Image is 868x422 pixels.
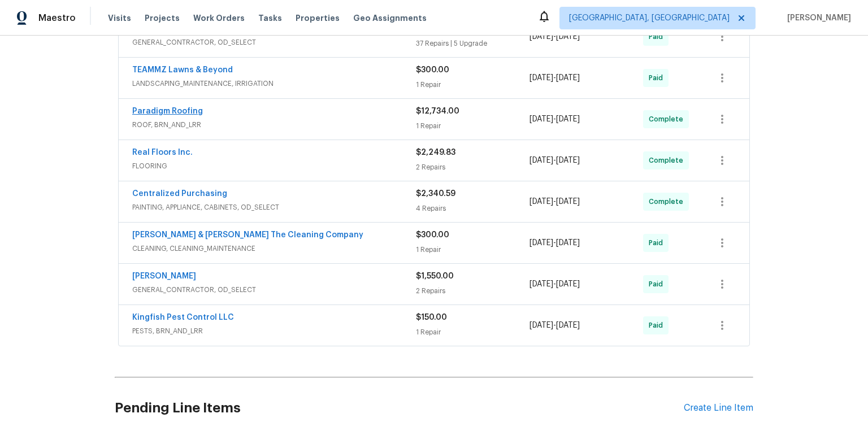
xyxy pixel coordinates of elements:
[132,66,233,74] a: TEAMMZ Lawns & Beyond
[530,31,580,42] span: -
[132,314,234,321] a: Kingfish Pest Control LLC
[556,156,580,164] span: [DATE]
[530,155,580,166] span: -
[416,231,449,239] span: $300.00
[530,279,580,290] span: -
[416,272,454,280] span: $1,550.00
[684,403,753,414] div: Create Line Item
[530,156,553,164] span: [DATE]
[132,37,416,48] span: GENERAL_CONTRACTOR, OD_SELECT
[649,196,688,207] span: Complete
[530,74,553,82] span: [DATE]
[569,12,730,24] span: [GEOGRAPHIC_DATA], [GEOGRAPHIC_DATA]
[416,244,530,255] div: 1 Repair
[649,155,688,166] span: Complete
[783,12,851,24] span: [PERSON_NAME]
[649,320,667,331] span: Paid
[132,202,416,213] span: PAINTING, APPLIANCE, CABINETS, OD_SELECT
[132,243,416,254] span: CLEANING, CLEANING_MAINTENANCE
[258,14,282,22] span: Tasks
[649,31,667,42] span: Paid
[556,33,580,41] span: [DATE]
[416,149,455,156] span: $2,249.83
[530,321,553,329] span: [DATE]
[132,160,416,172] span: FLOORING
[530,196,580,207] span: -
[530,33,553,41] span: [DATE]
[556,321,580,329] span: [DATE]
[649,279,667,290] span: Paid
[530,114,580,125] span: -
[556,198,580,206] span: [DATE]
[649,237,667,249] span: Paid
[556,115,580,123] span: [DATE]
[132,231,363,239] a: [PERSON_NAME] & [PERSON_NAME] The Cleaning Company
[132,190,227,198] a: Centralized Purchasing
[530,237,580,249] span: -
[416,107,459,115] span: $12,734.00
[416,327,530,338] div: 1 Repair
[416,120,530,132] div: 1 Repair
[132,272,196,280] a: [PERSON_NAME]
[530,239,553,247] span: [DATE]
[530,320,580,331] span: -
[193,12,245,24] span: Work Orders
[556,74,580,82] span: [DATE]
[416,79,530,90] div: 1 Repair
[416,66,449,74] span: $300.00
[530,198,553,206] span: [DATE]
[649,114,688,125] span: Complete
[416,285,530,297] div: 2 Repairs
[530,72,580,84] span: -
[38,12,76,24] span: Maestro
[132,78,416,89] span: LANDSCAPING_MAINTENANCE, IRRIGATION
[530,280,553,288] span: [DATE]
[556,239,580,247] span: [DATE]
[145,12,180,24] span: Projects
[132,119,416,130] span: ROOF, BRN_AND_LRR
[416,190,455,198] span: $2,340.59
[132,284,416,295] span: GENERAL_CONTRACTOR, OD_SELECT
[132,107,203,115] a: Paradigm Roofing
[132,149,193,156] a: Real Floors Inc.
[556,280,580,288] span: [DATE]
[416,314,447,321] span: $150.00
[416,203,530,214] div: 4 Repairs
[353,12,427,24] span: Geo Assignments
[108,12,131,24] span: Visits
[132,325,416,337] span: PESTS, BRN_AND_LRR
[416,38,530,49] div: 37 Repairs | 5 Upgrade
[649,72,667,84] span: Paid
[530,115,553,123] span: [DATE]
[296,12,340,24] span: Properties
[416,162,530,173] div: 2 Repairs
